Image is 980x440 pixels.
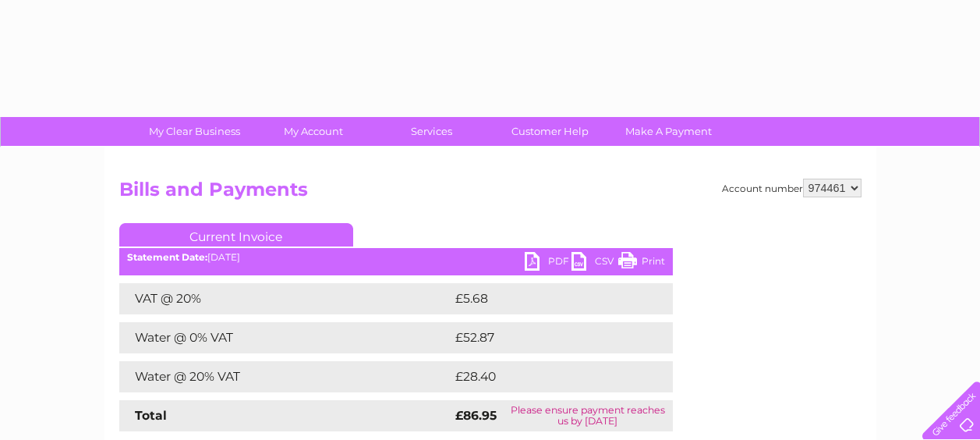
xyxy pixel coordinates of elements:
b: Statement Date: [127,251,207,263]
td: VAT @ 20% [119,283,451,314]
a: CSV [571,252,618,275]
a: Print [618,252,665,275]
strong: Total [135,408,167,423]
a: Make A Payment [604,117,733,146]
td: Please ensure payment reaches us by [DATE] [503,400,673,431]
div: [DATE] [119,252,673,263]
td: £28.40 [451,361,642,392]
div: Account number [722,179,861,197]
td: Water @ 0% VAT [119,322,451,353]
a: Current Invoice [119,223,353,247]
a: My Clear Business [130,117,259,146]
a: My Account [249,117,377,146]
td: £5.68 [451,283,637,314]
strong: £86.95 [455,408,497,423]
a: PDF [525,252,571,275]
a: Services [367,117,496,146]
td: Water @ 20% VAT [119,361,451,392]
h2: Bills and Payments [119,179,861,208]
td: £52.87 [451,322,641,353]
a: Customer Help [486,117,614,146]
